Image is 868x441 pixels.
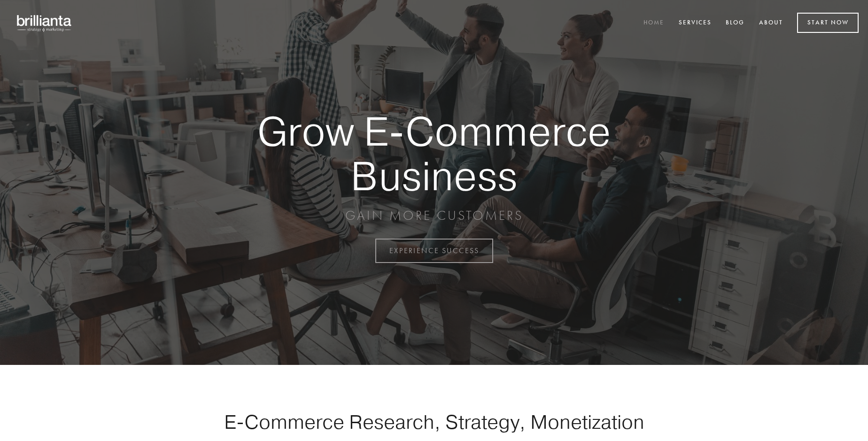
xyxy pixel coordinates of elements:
strong: Grow E-Commerce Business [225,109,643,198]
p: GAIN MORE CUSTOMERS [225,207,643,224]
h1: E-Commerce Research, Strategy, Monetization [194,410,674,433]
a: Blog [720,15,751,31]
a: EXPERIENCE SUCCESS [375,239,493,263]
img: brillianta - research, strategy, marketing [9,9,80,37]
a: Home [637,15,670,31]
a: Services [673,15,718,31]
a: About [753,15,789,31]
a: Start Now [797,13,859,33]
